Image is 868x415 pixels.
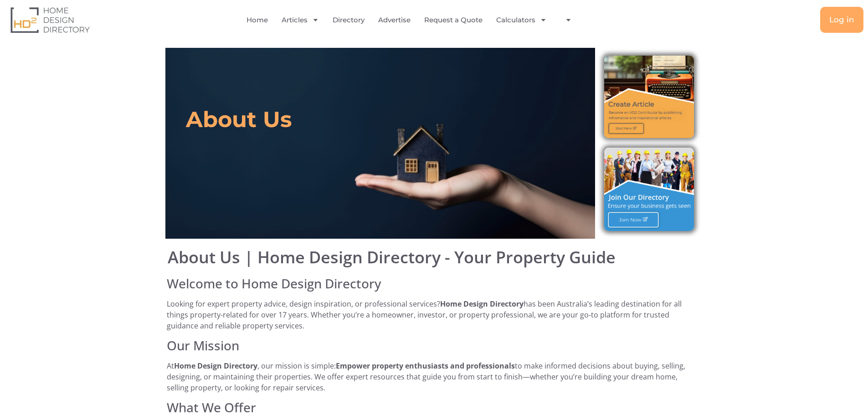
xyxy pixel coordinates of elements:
[176,10,649,31] nav: Menu
[168,249,701,266] h1: About Us | Home Design Directory - Your Property Guide
[829,16,854,24] span: Log in
[336,361,515,371] strong: Empower property enthusiasts and professionals
[167,360,701,393] p: At , our mission is simple: to make informed decisions about buying, selling, designing, or maint...
[333,10,365,31] a: Directory
[282,10,319,31] a: Articles
[604,148,693,231] img: Join Directory
[604,56,693,138] img: Create Article
[247,10,268,31] a: Home
[167,276,701,292] h3: Welcome to Home Design Directory
[186,106,292,133] h2: About Us
[496,10,547,31] a: Calculators
[424,10,483,31] a: Request a Quote
[174,361,257,371] strong: Home Design Directory
[378,10,411,31] a: Advertise
[440,299,524,309] strong: Home Design Directory
[167,298,701,331] p: Looking for expert property advice, design inspiration, or professional services? has been Austra...
[820,7,863,33] a: Log in
[167,338,701,354] h3: Our Mission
